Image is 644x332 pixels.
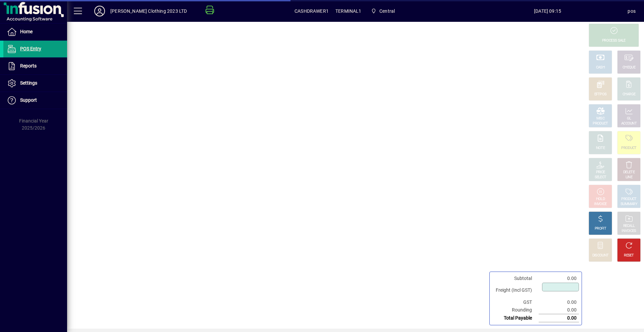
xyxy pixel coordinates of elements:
a: Support [3,92,67,109]
a: Reports [3,58,67,75]
div: CHARGE [623,92,636,97]
td: Rounding [492,306,539,314]
div: CASH [596,65,605,70]
span: Central [368,5,398,17]
div: PRICE [596,170,605,175]
div: RECALL [623,224,635,229]
td: Freight (Incl GST) [492,282,539,298]
td: 0.00 [539,298,579,306]
span: Settings [20,80,37,86]
div: HOLD [596,197,605,202]
div: PRODUCT [593,121,608,126]
div: SUMMARY [621,202,637,207]
td: 0.00 [539,314,579,322]
div: RESET [624,253,634,258]
span: TERMINAL1 [335,6,362,16]
span: Central [379,6,395,16]
a: Home [3,23,67,40]
div: PROCESS SALE [602,38,626,43]
div: MISC [596,116,604,121]
td: 0.00 [539,275,579,282]
div: DISCOUNT [592,253,608,258]
span: [DATE] 09:15 [468,6,628,16]
span: POS Entry [20,46,41,51]
span: Support [20,97,37,103]
div: CHEQUE [623,65,635,70]
div: [PERSON_NAME] Clothing 2023 LTD [110,6,187,16]
span: Reports [20,63,37,68]
div: GL [627,116,631,121]
div: PRODUCT [621,146,636,151]
div: EFTPOS [594,92,607,97]
div: INVOICES [622,229,636,234]
div: pos [628,6,636,16]
td: 0.00 [539,306,579,314]
div: LINE [626,175,632,180]
span: Home [20,29,33,34]
div: PRODUCT [621,197,636,202]
td: Total Payable [492,314,539,322]
div: NOTE [596,146,605,151]
td: Subtotal [492,275,539,282]
div: DELETE [623,170,635,175]
div: ACCOUNT [621,121,637,126]
button: Profile [89,5,110,17]
td: GST [492,298,539,306]
div: PROFIT [595,226,606,231]
div: SELECT [595,175,606,180]
span: CASHDRAWER1 [294,6,329,16]
a: Settings [3,75,67,92]
div: INVOICE [594,202,606,207]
